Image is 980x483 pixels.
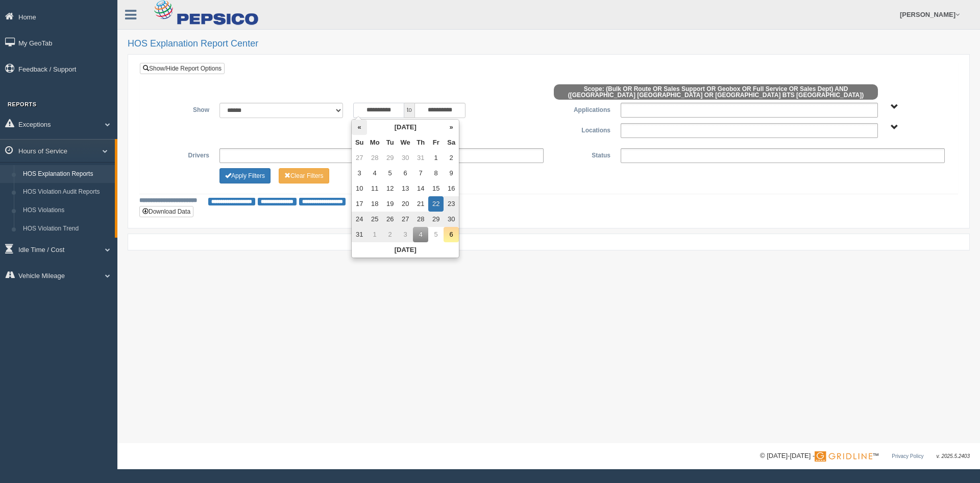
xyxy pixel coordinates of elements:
[444,166,459,181] td: 9
[367,120,444,135] th: [DATE]
[139,206,193,217] button: Download Data
[367,166,382,181] td: 4
[444,181,459,196] td: 16
[148,148,214,160] label: Drivers
[549,123,616,135] label: Locations
[444,212,459,227] td: 30
[352,196,367,212] td: 17
[18,220,115,238] a: HOS Violation Trend
[398,135,413,150] th: We
[382,212,398,227] td: 26
[549,148,616,160] label: Status
[549,103,616,115] label: Applications
[352,135,367,150] th: Su
[367,227,382,242] td: 1
[444,120,459,135] th: »
[367,150,382,166] td: 28
[413,181,428,196] td: 14
[352,181,367,196] td: 10
[892,453,923,459] a: Privacy Policy
[554,84,878,100] span: Scope: (Bulk OR Route OR Sales Support OR Geobox OR Full Service OR Sales Dept) AND ([GEOGRAPHIC_...
[382,150,398,166] td: 29
[404,103,414,118] span: to
[367,135,382,150] th: Mo
[398,227,413,242] td: 3
[128,39,970,49] h2: HOS Explanation Report Center
[444,227,459,242] td: 6
[398,150,413,166] td: 30
[413,227,428,242] td: 4
[815,451,872,462] img: Gridline
[352,166,367,181] td: 3
[382,135,398,150] th: Tu
[367,181,382,196] td: 11
[352,227,367,242] td: 31
[413,166,428,181] td: 7
[352,212,367,227] td: 24
[428,227,444,242] td: 5
[398,212,413,227] td: 27
[428,135,444,150] th: Fr
[760,451,970,462] div: © [DATE]-[DATE] - ™
[428,181,444,196] td: 15
[444,150,459,166] td: 2
[279,168,329,183] button: Change Filter Options
[352,150,367,166] td: 27
[148,103,214,115] label: Show
[382,227,398,242] td: 2
[140,63,225,74] a: Show/Hide Report Options
[398,196,413,212] td: 20
[428,196,444,212] td: 22
[18,183,115,201] a: HOS Violation Audit Reports
[219,168,271,183] button: Change Filter Options
[382,196,398,212] td: 19
[18,201,115,220] a: HOS Violations
[413,150,428,166] td: 31
[398,181,413,196] td: 13
[428,212,444,227] td: 29
[382,166,398,181] td: 5
[18,165,115,183] a: HOS Explanation Reports
[937,453,970,459] span: v. 2025.5.2403
[352,242,459,258] th: [DATE]
[382,181,398,196] td: 12
[413,135,428,150] th: Th
[444,135,459,150] th: Sa
[352,120,367,135] th: «
[413,196,428,212] td: 21
[428,150,444,166] td: 1
[367,212,382,227] td: 25
[398,166,413,181] td: 6
[428,166,444,181] td: 8
[413,212,428,227] td: 28
[367,196,382,212] td: 18
[444,196,459,212] td: 23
